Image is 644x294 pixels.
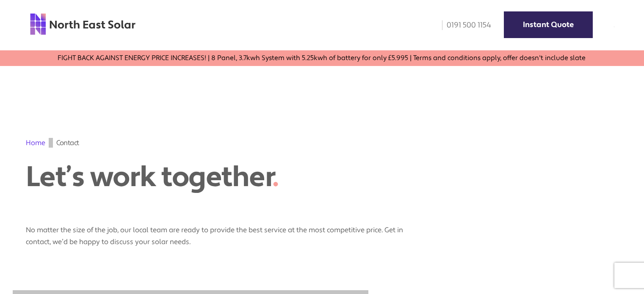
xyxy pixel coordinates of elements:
[504,11,593,38] a: Instant Quote
[442,20,442,30] img: phone icon
[49,138,53,148] img: gif;base64,R0lGODdhAQABAPAAAMPDwwAAACwAAAAAAQABAAACAkQBADs=
[30,13,136,36] img: north east solar logo
[272,159,279,195] span: .
[26,160,343,194] h1: Let’s work together
[436,20,491,30] a: 0191 500 1154
[56,138,79,148] span: Contact
[26,216,407,248] p: No matter the size of the job, our local team are ready to provide the best service at the most c...
[26,138,45,147] a: Home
